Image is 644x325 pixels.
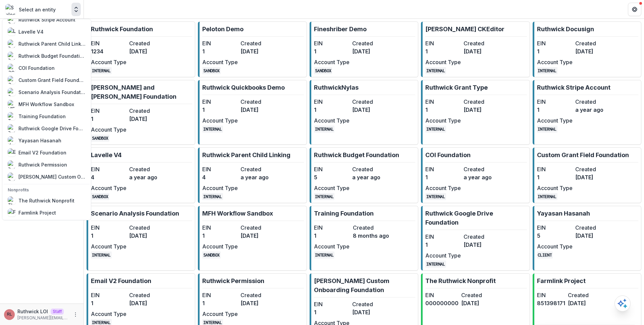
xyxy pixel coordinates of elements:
p: Fineshriber Demo [314,25,367,34]
dd: [DATE] [352,47,388,55]
dt: EIN [425,165,461,173]
p: Ruthwick Permission [202,276,264,285]
dt: Account Type [314,242,350,250]
dt: EIN [91,291,126,299]
dt: Account Type [91,310,126,318]
dt: Created [464,98,499,106]
dt: Account Type [537,117,573,125]
p: RuthwickNylas [314,83,359,92]
p: Training Foundation [314,209,374,218]
dt: Account Type [425,117,461,125]
a: [PERSON_NAME] CKEditorEIN1Created[DATE]Account TypeINTERNAL [421,21,530,77]
p: Ruthwick LOI [17,308,48,315]
p: Ruthwick Foundation [91,25,153,34]
dd: [DATE] [352,106,388,114]
dt: Created [461,291,494,299]
p: Yayasan Hasanah [537,209,590,218]
a: Lavelle V4EIN4Createda year agoAccount TypeSANDBOX [87,147,195,203]
p: Lavelle V4 [91,150,122,159]
p: Ruthwick Parent Child Linking [202,150,290,159]
a: RuthwickNylasEIN1Created[DATE]Account TypeINTERNAL [310,80,418,145]
p: Ruthwick Docusign [537,25,594,34]
a: Ruthwick Parent Child LinkingEIN4Createda year agoAccount TypeINTERNAL [198,147,307,203]
div: Ruthwick LOI [7,312,12,317]
dd: 4 [202,173,238,181]
img: Ruthwick Stripe Account [8,15,16,24]
code: SANDBOX [202,67,221,74]
dd: 5 [537,232,573,240]
code: INTERNAL [314,251,335,259]
dt: EIN [537,224,573,232]
p: [PERSON_NAME] CKEditor [425,25,504,34]
dt: Created [240,39,276,47]
dd: 1 [425,173,461,181]
dd: 1 [425,241,461,249]
code: INTERNAL [91,67,112,74]
code: SANDBOX [314,67,332,74]
dd: 1 [202,232,238,240]
dd: 1 [202,106,238,114]
code: INTERNAL [425,261,446,268]
code: INTERNAL [202,193,223,200]
dt: Created [129,107,165,115]
dd: a year ago [129,173,165,181]
dt: Created [129,39,165,47]
dt: Account Type [91,184,126,192]
dt: Account Type [91,242,126,250]
dd: 000000000 [425,299,459,307]
p: Select an entity [19,6,56,13]
dd: [DATE] [575,47,611,55]
dt: Created [568,291,596,299]
dt: Created [352,39,388,47]
a: Training FoundationEIN1Created8 months agoAccount TypeINTERNAL [310,206,418,271]
dt: EIN [91,165,126,173]
a: Fineshriber DemoEIN1Created[DATE]Account TypeSANDBOX [310,21,418,77]
a: MFH Workflow SandboxEIN1Created[DATE]Account TypeSANDBOX [198,206,307,271]
p: [PERSON_NAME] and [PERSON_NAME] Foundation [91,83,192,101]
p: Farmlink Project [537,276,586,285]
dt: EIN [314,39,350,47]
dt: Created [464,233,499,241]
dd: [DATE] [352,308,388,316]
code: INTERNAL [314,193,335,200]
dt: EIN [537,98,573,106]
dd: 5 [314,173,350,181]
div: Ruthwick Stripe Account [18,16,75,23]
dd: [DATE] [568,299,596,307]
a: Ruthwick DocusignEIN1Created[DATE]Account TypeINTERNAL [533,21,641,77]
dt: Account Type [91,126,126,134]
p: The Ruthwick Nonprofit [425,276,496,285]
p: Custom Grant Field Foundation [537,150,629,159]
p: Ruthwick Budget Foundation [314,150,399,159]
dt: Created [129,224,165,232]
p: Ruthwick Google Drive Foundation [425,209,527,227]
code: SANDBOX [91,193,109,200]
dd: [DATE] [240,299,276,307]
dt: EIN [314,98,350,106]
dd: [DATE] [464,241,499,249]
a: Ruthwick Google Drive FoundationEIN1Created[DATE]Account TypeINTERNAL [421,206,530,271]
dd: a year ago [240,173,276,181]
dd: [DATE] [129,232,165,240]
button: Get Help [628,3,641,16]
dt: Created [240,224,276,232]
dt: Account Type [537,242,573,250]
dt: EIN [314,300,350,308]
dd: [DATE] [461,299,494,307]
dd: [DATE] [464,47,499,55]
a: [PERSON_NAME] and [PERSON_NAME] FoundationEIN1Created[DATE]Account TypeSANDBOX [87,80,195,145]
dt: EIN [202,39,238,47]
dt: Account Type [425,184,461,192]
p: Peloton Demo [202,25,244,34]
p: Email V2 Foundation [91,276,151,285]
dd: [DATE] [240,232,276,240]
dt: Account Type [314,184,350,192]
dt: Created [240,291,276,299]
p: [PERSON_NAME][EMAIL_ADDRESS][DOMAIN_NAME] [17,315,69,321]
a: COI FoundationEIN1Createda year agoAccount TypeINTERNAL [421,147,530,203]
code: INTERNAL [537,126,558,133]
dd: 1 [425,47,461,55]
dt: Created [352,300,388,308]
dd: 1 [91,232,126,240]
dd: 1 [537,106,573,114]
